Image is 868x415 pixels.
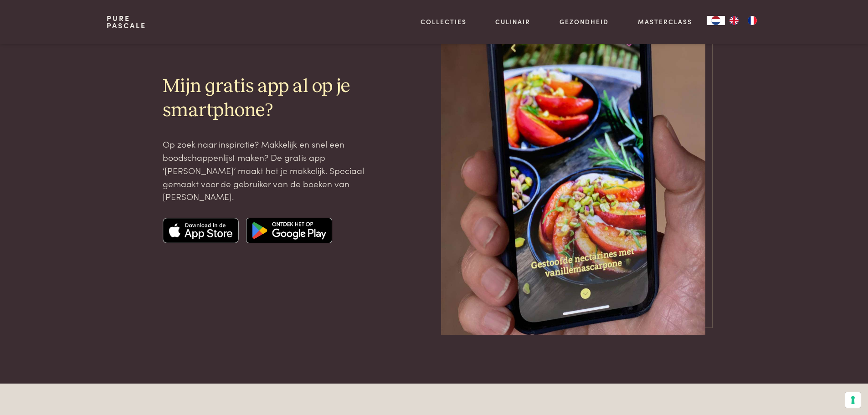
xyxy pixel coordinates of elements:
button: Uw voorkeuren voor toestemming voor trackingtechnologieën [845,392,861,408]
h2: Mijn gratis app al op je smartphone? [163,75,371,123]
a: Gezondheid [560,17,609,26]
aside: Language selected: Nederlands [707,16,761,25]
img: Apple app store [163,218,239,243]
ul: Language list [725,16,761,25]
img: Google app store [246,218,332,243]
a: PurePascale [107,15,146,29]
a: Collecties [421,17,467,26]
a: NL [707,16,725,25]
a: Culinair [495,17,530,26]
a: EN [725,16,743,25]
a: Masterclass [638,17,692,26]
div: Language [707,16,725,25]
p: Op zoek naar inspiratie? Makkelijk en snel een boodschappenlijst maken? De gratis app ‘[PERSON_NA... [163,138,371,203]
a: FR [743,16,761,25]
